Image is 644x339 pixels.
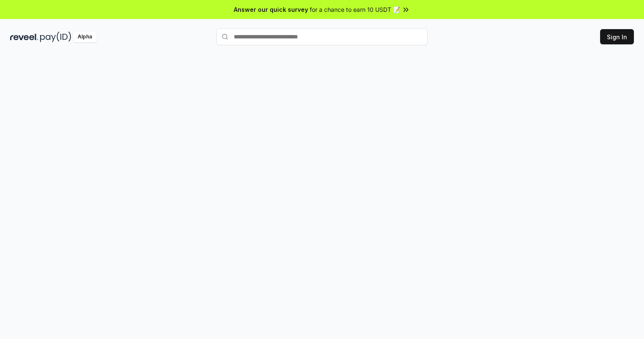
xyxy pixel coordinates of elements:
span: Answer our quick survey [234,5,308,14]
span: for a chance to earn 10 USDT 📝 [310,5,400,14]
img: pay_id [40,32,71,42]
img: reveel_dark [10,32,38,42]
div: Alpha [73,32,97,42]
button: Sign In [600,29,634,44]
